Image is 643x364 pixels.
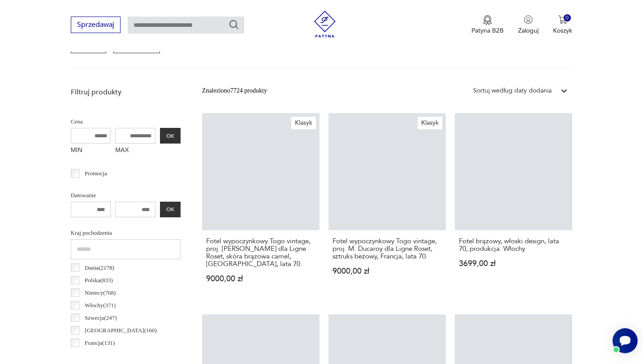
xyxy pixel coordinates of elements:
button: OK [160,202,181,217]
a: Ikona medaluPatyna B2B [471,15,504,35]
label: MIN [71,144,111,158]
p: Filtruj produkty [71,87,181,97]
p: Dania ( 2178 ) [85,263,114,273]
p: Kraj pochodzenia [71,228,181,238]
p: Czechy ( 119 ) [85,351,115,360]
p: Polska ( 833 ) [85,275,113,285]
div: 0 [564,14,571,22]
h3: Fotel wypoczynkowy Togo vintage, proj. M. Ducaroy dla Ligne Roset, sztruks beżowy, Francja, lata 70. [332,237,442,260]
iframe: Smartsupp widget button [613,328,638,353]
p: Patyna B2B [471,26,504,35]
button: Sprzedawaj [71,17,121,33]
p: Niemcy ( 768 ) [85,288,116,298]
button: Szukaj [229,19,239,30]
p: Szwecja ( 247 ) [85,313,117,323]
img: Patyna - sklep z meblami i dekoracjami vintage [311,11,338,38]
p: Zaloguj [518,26,539,35]
a: KlasykFotel wypoczynkowy Togo vintage, proj. M. Ducaroy dla Ligne Roset, sztruks beżowy, Francja,... [328,113,446,300]
div: Znaleziono 7724 produkty [202,86,267,96]
img: Ikona medalu [483,15,492,25]
a: Sprzedawaj [71,22,121,29]
p: 3699,00 zł [459,260,568,267]
button: Zaloguj [518,15,539,35]
p: Francja ( 131 ) [85,338,115,348]
p: Promocja [85,169,107,178]
label: MAX [115,144,155,158]
p: [GEOGRAPHIC_DATA] ( 160 ) [85,326,157,335]
h3: Fotel brązowy, włoski design, lata 70, produkcja: Włochy [459,237,568,253]
div: Sortuj według daty dodania [473,86,552,96]
h3: Fotel wypoczynkowy Togo vintage, proj. [PERSON_NAME] dla Ligne Roset, skóra brązowa camel, [GEOGR... [206,237,315,268]
p: 9000,00 zł [206,275,315,283]
p: Koszyk [553,26,572,35]
button: Patyna B2B [471,15,504,35]
p: Włochy ( 371 ) [85,301,116,310]
img: Ikonka użytkownika [524,15,533,24]
p: 9000,00 zł [332,267,442,275]
p: Datowanie [71,190,181,200]
button: OK [160,128,181,144]
p: Cena [71,117,181,127]
button: 0Koszyk [553,15,572,35]
img: Ikona koszyka [558,15,567,24]
a: Fotel brązowy, włoski design, lata 70, produkcja: WłochyFotel brązowy, włoski design, lata 70, pr... [455,113,572,300]
a: KlasykFotel wypoczynkowy Togo vintage, proj. M. Ducaroy dla Ligne Roset, skóra brązowa camel, Fra... [202,113,319,300]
